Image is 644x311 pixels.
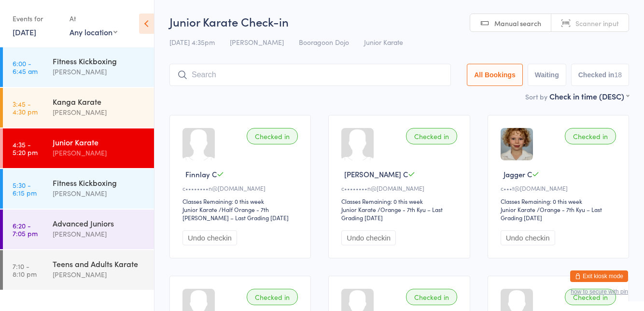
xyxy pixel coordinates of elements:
a: 3:45 -4:30 pmKanga Karate[PERSON_NAME] [3,88,154,127]
time: 5:30 - 6:15 pm [13,181,37,197]
a: 7:10 -8:10 pmTeens and Adults Karate[PERSON_NAME] [3,250,154,290]
span: Finnlay C [185,169,217,179]
label: Sort by [525,92,547,101]
span: / Orange - 7th Kyu – Last Grading [DATE] [341,205,443,222]
div: Teens and Adults Karate [53,258,146,269]
div: Checked in [406,128,457,144]
div: [PERSON_NAME] [53,228,146,240]
span: / Half Orange - 7th [PERSON_NAME] – Last Grading [DATE] [182,205,289,222]
span: / Orange - 7th Kyu – Last Grading [DATE] [501,205,602,222]
div: Events for [13,11,60,27]
div: Classes Remaining: 0 this week [182,197,301,205]
a: 6:00 -6:45 amFitness Kickboxing[PERSON_NAME] [3,47,154,87]
a: 5:30 -6:15 pmFitness Kickboxing[PERSON_NAME] [3,169,154,209]
div: Fitness Kickboxing [53,177,146,188]
span: [PERSON_NAME] C [344,169,408,179]
time: 6:00 - 6:45 am [13,59,38,75]
span: Manual search [494,18,541,28]
div: Classes Remaining: 0 this week [501,197,619,205]
div: Junior Karate [341,205,376,213]
div: [PERSON_NAME] [53,66,146,77]
div: Kanga Karate [53,96,146,107]
div: [PERSON_NAME] [53,147,146,158]
a: 6:20 -7:05 pmAdvanced Juniors[PERSON_NAME] [3,210,154,249]
time: 7:10 - 8:10 pm [13,262,37,278]
div: Junior Karate [182,205,217,213]
div: Checked in [247,289,298,305]
a: 4:35 -5:20 pmJunior Karate[PERSON_NAME] [3,128,154,168]
div: [PERSON_NAME] [53,107,146,118]
div: Junior Karate [53,137,146,147]
button: Exit kiosk mode [570,270,628,282]
span: Booragoon Dojo [299,37,349,47]
span: [DATE] 4:35pm [169,37,215,47]
div: Any location [70,27,117,37]
span: [PERSON_NAME] [230,37,284,47]
time: 6:20 - 7:05 pm [13,222,38,237]
div: c••••••••n@[DOMAIN_NAME] [341,184,460,192]
div: [PERSON_NAME] [53,269,146,280]
input: Search [169,64,451,86]
button: Undo checkin [501,230,555,245]
div: c•••t@[DOMAIN_NAME] [501,184,619,192]
button: Undo checkin [182,230,237,245]
div: Junior Karate [501,205,535,213]
button: how to secure with pin [571,288,628,295]
a: [DATE] [13,27,36,37]
span: Junior Karate [364,37,403,47]
div: Checked in [565,289,616,305]
img: image1755687900.png [501,128,533,160]
div: Fitness Kickboxing [53,56,146,66]
div: Classes Remaining: 0 this week [341,197,460,205]
div: [PERSON_NAME] [53,188,146,199]
time: 4:35 - 5:20 pm [13,141,38,156]
div: c••••••••n@[DOMAIN_NAME] [182,184,301,192]
div: Checked in [565,128,616,144]
button: Undo checkin [341,230,396,245]
div: Check in time (DESC) [549,91,629,101]
div: Checked in [247,128,298,144]
div: 18 [614,71,622,79]
button: Checked in18 [571,64,629,86]
time: 3:45 - 4:30 pm [13,100,38,115]
div: Advanced Juniors [53,218,146,228]
button: All Bookings [467,64,523,86]
div: At [70,11,117,27]
div: Checked in [406,289,457,305]
h2: Junior Karate Check-in [169,14,629,29]
span: Scanner input [575,18,619,28]
button: Waiting [528,64,566,86]
span: Jagger C [504,169,532,179]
